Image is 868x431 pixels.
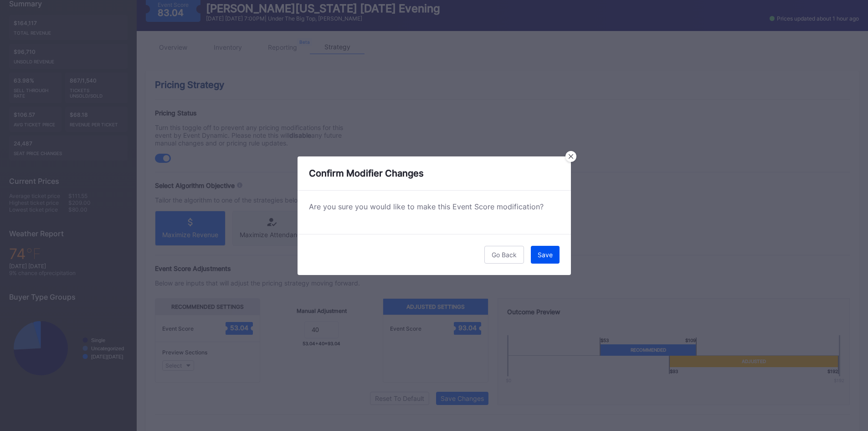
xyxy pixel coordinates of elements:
[298,156,571,191] div: Confirm Modifier Changes
[531,246,560,264] button: Save
[538,251,553,259] div: Save
[484,246,524,264] button: Go Back
[309,202,560,211] div: Are you sure you would like to make this Event Score modification?
[492,251,517,259] div: Go Back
